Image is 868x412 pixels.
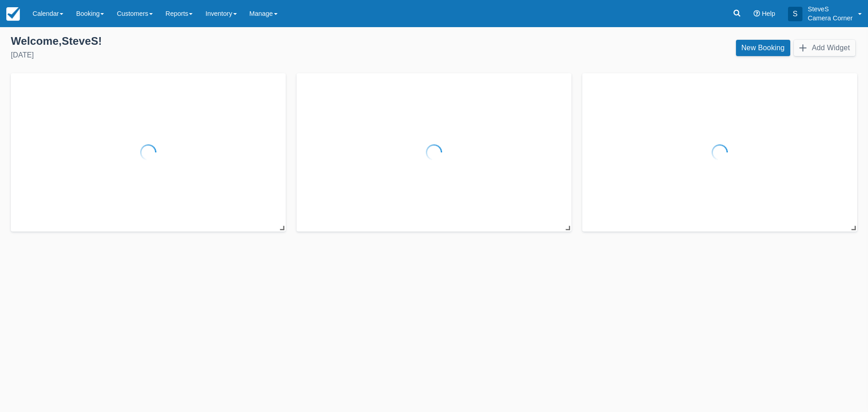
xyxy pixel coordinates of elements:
img: checkfront-main-nav-mini-logo.png [6,7,20,21]
i: Help [754,10,760,17]
a: New Booking [736,40,790,56]
button: Add Widget [794,40,855,56]
span: Help [762,10,775,17]
div: S [788,7,802,21]
div: Welcome , SteveS ! [11,34,427,48]
p: Camera Corner [808,14,853,23]
div: [DATE] [11,50,427,61]
p: SteveS [808,5,853,14]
